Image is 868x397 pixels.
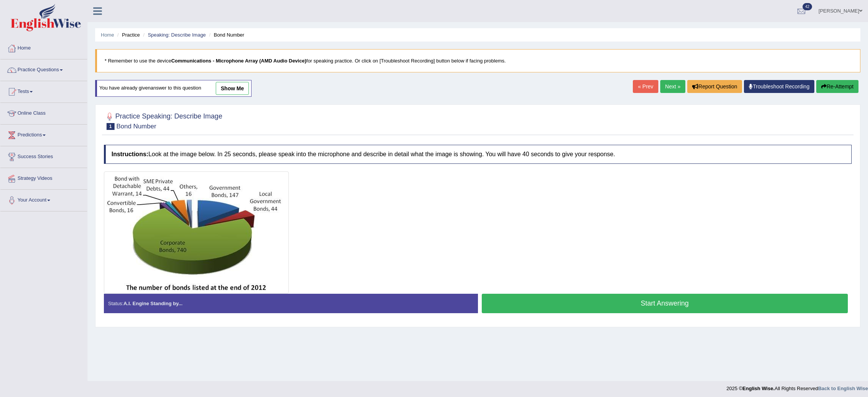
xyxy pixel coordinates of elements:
[104,111,222,130] h2: Practice Speaking: Describe Image
[216,82,249,95] a: show me
[0,81,87,100] a: Tests
[803,3,812,10] span: 42
[123,301,182,306] strong: A.I. Engine Standing by...
[726,381,868,392] div: 2025 © All Rights Reserved
[104,145,852,164] h4: Look at the image below. In 25 seconds, please speak into the microphone and describe in detail w...
[660,80,685,93] a: Next »
[0,125,87,144] a: Predictions
[816,80,858,93] button: Re-Attempt
[148,32,205,38] a: Speaking: Describe Image
[742,386,774,391] strong: English Wise.
[107,123,115,130] span: 1
[104,294,478,313] div: Status:
[171,58,306,64] b: Communications - Microphone Array (AMD Audio Device)
[633,80,658,93] a: « Prev
[687,80,742,93] button: Report Question
[0,190,87,209] a: Your Account
[818,386,868,391] a: Back to English Wise
[0,38,87,57] a: Home
[95,49,860,72] blockquote: * Remember to use the device for speaking practice. Or click on [Troubleshoot Recording] button b...
[0,59,87,78] a: Practice Questions
[0,103,87,122] a: Online Class
[0,146,87,165] a: Success Stories
[482,294,848,313] button: Start Answering
[115,31,140,38] li: Practice
[744,80,814,93] a: Troubleshoot Recording
[116,123,156,130] small: Bond Number
[111,151,148,157] b: Instructions:
[0,168,87,187] a: Strategy Videos
[207,31,244,38] li: Bond Number
[101,32,114,38] a: Home
[95,80,252,97] div: You have already given answer to this question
